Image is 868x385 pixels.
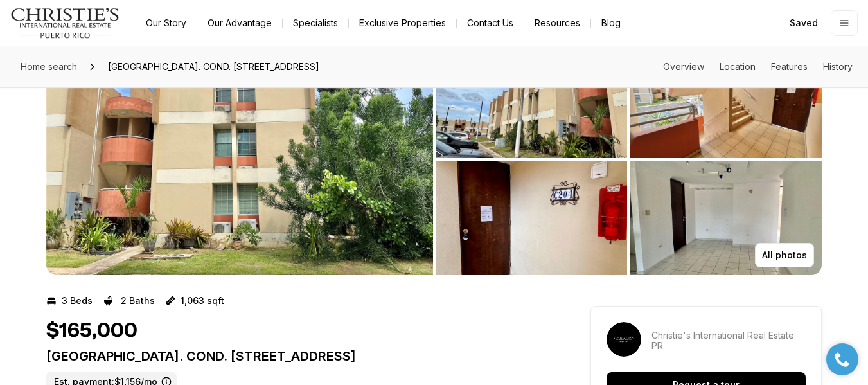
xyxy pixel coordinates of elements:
p: [GEOGRAPHIC_DATA]. COND. [STREET_ADDRESS] [46,348,544,364]
span: [GEOGRAPHIC_DATA]. COND. [STREET_ADDRESS] [103,57,324,77]
div: Listing Photos [46,44,822,275]
a: Skip to: Location [720,61,756,72]
a: Skip to: History [823,61,853,72]
a: Resources [524,14,590,32]
p: All photos [762,250,807,260]
li: 1 of 7 [46,44,433,275]
li: 2 of 7 [436,44,822,275]
p: Christie's International Real Estate PR [651,330,806,351]
button: View image gallery [46,44,433,275]
a: Skip to: Features [771,61,808,72]
p: 1,063 sqft [181,296,224,306]
button: View image gallery [630,44,822,158]
p: 2 Baths [121,296,155,306]
p: 3 Beds [62,296,93,306]
a: Exclusive Properties [349,14,456,32]
button: View image gallery [630,161,822,275]
button: View image gallery [436,44,628,158]
a: Our Advantage [197,14,282,32]
a: Blog [591,14,631,32]
button: Open menu [831,10,858,36]
button: View image gallery [436,161,628,275]
a: Saved [782,10,826,36]
h1: $165,000 [46,319,137,343]
span: Saved [790,18,818,28]
span: Home search [21,61,77,72]
button: All photos [755,243,814,267]
img: logo [10,8,120,39]
nav: Page section menu [663,62,853,72]
a: Our Story [136,14,197,32]
button: Contact Us [457,14,524,32]
a: Skip to: Overview [663,61,704,72]
a: Specialists [283,14,348,32]
a: Home search [15,57,82,77]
